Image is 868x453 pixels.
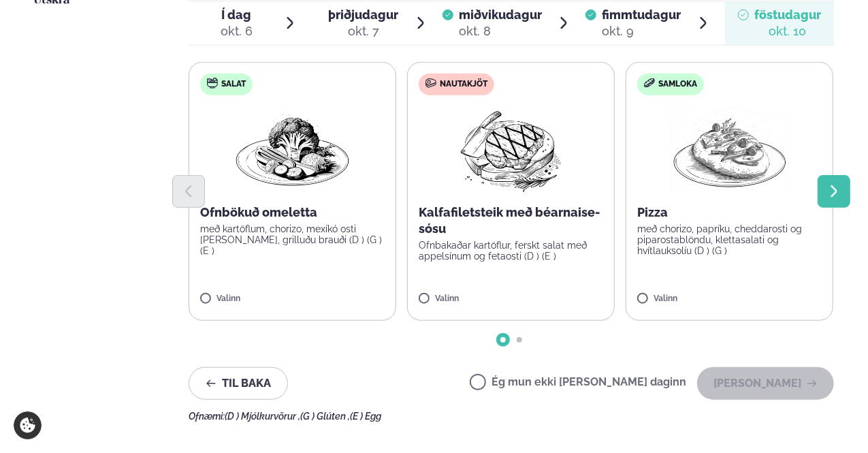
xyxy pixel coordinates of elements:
img: beef.svg [425,78,436,89]
img: sandwich-new-16px.svg [644,78,655,88]
p: með chorizo, papríku, cheddarosti og piparostablöndu, klettasalati og hvítlauksolíu (D ) (G ) [637,223,822,256]
p: Ofnbökuð omeletta [200,204,385,221]
img: Beef-Meat.png [451,106,571,193]
span: Go to slide 1 [500,337,506,343]
a: Cookie settings [14,411,42,439]
p: með kartöflum, chorizo, mexíkó osti [PERSON_NAME], grilluðu brauði (D ) (G ) (E ) [200,223,385,256]
span: (E ) Egg [350,411,381,422]
span: þriðjudagur [328,7,398,22]
button: [PERSON_NAME] [697,367,834,400]
div: okt. 9 [602,23,681,40]
span: miðvikudagur [459,7,542,22]
div: Ofnæmi: [189,411,834,422]
p: Pizza [637,204,822,221]
img: Vegan.png [233,106,353,193]
img: salad.svg [207,78,218,89]
span: Nautakjöt [440,79,487,90]
div: okt. 7 [328,23,398,40]
button: Previous slide [172,175,205,208]
span: föstudagur [754,7,821,22]
div: okt. 10 [754,23,821,40]
div: okt. 8 [459,23,542,40]
span: (G ) Glúten , [300,411,350,422]
span: fimmtudagur [602,7,681,22]
div: okt. 6 [221,23,253,40]
p: Ofnbakaðar kartöflur, ferskt salat með appelsínum og fetaosti (D ) (E ) [419,240,603,262]
button: Til baka [189,367,288,400]
button: Next slide [818,175,850,208]
img: Pizza-Bread.png [670,106,790,193]
span: Go to slide 2 [517,337,522,343]
span: Salat [221,79,246,90]
span: Í dag [221,7,253,23]
span: Samloka [658,79,697,90]
span: (D ) Mjólkurvörur , [225,411,300,422]
p: Kalfafiletsteik með béarnaise-sósu [419,204,603,237]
